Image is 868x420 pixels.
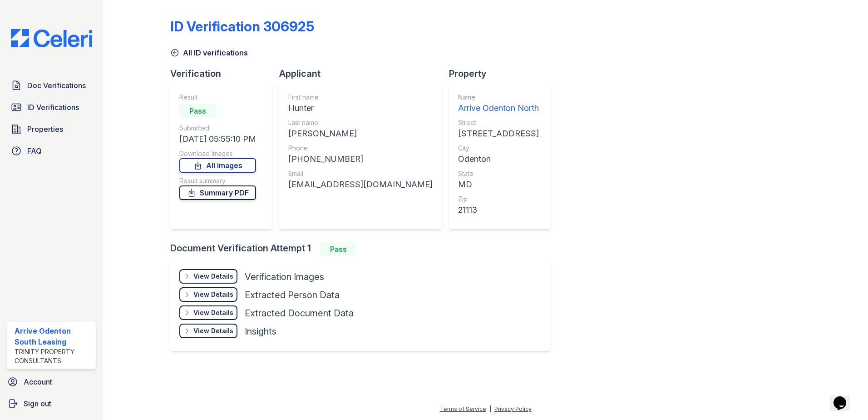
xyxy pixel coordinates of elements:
div: Document Verification Attempt 1 [170,242,558,256]
div: Odenton [458,153,539,165]
div: Street [458,118,539,127]
div: State [458,169,539,178]
div: City [458,144,539,153]
div: [DATE] 05:55:10 PM [179,133,256,145]
div: | [489,405,491,412]
div: Extracted Document Data [245,307,354,320]
div: Insights [245,325,276,338]
span: ID Verifications [27,102,79,113]
div: 21113 [458,204,539,216]
a: All ID verifications [170,47,248,58]
div: Applicant [279,67,449,80]
div: Result summary [179,176,256,185]
div: Submitted [179,124,256,133]
span: Sign out [24,398,51,409]
span: Doc Verifications [27,80,86,91]
iframe: chat widget [830,384,859,411]
div: View Details [193,308,233,317]
div: [PHONE_NUMBER] [288,153,433,165]
div: Arrive Odenton North [458,102,539,115]
a: Summary PDF [179,185,256,200]
div: First name [288,93,433,102]
span: FAQ [27,145,42,156]
a: Terms of Service [440,405,486,412]
a: Sign out [4,395,99,413]
div: Zip [458,195,539,204]
div: View Details [193,290,233,299]
div: Pass [320,242,356,256]
div: Arrive Odenton South Leasing [15,325,92,347]
div: Verification Images [245,270,324,283]
div: ID Verification 306925 [170,18,314,35]
div: MD [458,178,539,191]
div: Verification [170,67,279,80]
a: Privacy Policy [494,405,532,412]
span: Properties [27,124,63,135]
div: Pass [179,104,216,118]
div: View Details [193,272,233,281]
a: All Images [179,158,256,173]
div: [STREET_ADDRESS] [458,127,539,140]
div: Last name [288,118,433,127]
div: [EMAIL_ADDRESS][DOMAIN_NAME] [288,178,433,191]
span: Account [24,376,52,387]
a: ID Verifications [7,98,96,116]
div: Trinity Property Consultants [15,347,92,365]
div: View Details [193,326,233,335]
img: CE_Logo_Blue-a8612792a0a2168367f1c8372b55b34899dd931a85d93a1a3d3e32e68fde9ad4.png [4,29,99,47]
div: Name [458,93,539,102]
a: FAQ [7,142,96,160]
a: Account [4,373,99,391]
div: Hunter [288,102,433,115]
a: Name Arrive Odenton North [458,93,539,115]
div: [PERSON_NAME] [288,127,433,140]
div: Result [179,93,256,102]
div: Email [288,169,433,178]
div: Extracted Person Data [245,289,340,301]
a: Doc Verifications [7,76,96,95]
div: Phone [288,144,433,153]
div: Download Images [179,149,256,158]
a: Properties [7,120,96,138]
div: Property [449,67,558,80]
